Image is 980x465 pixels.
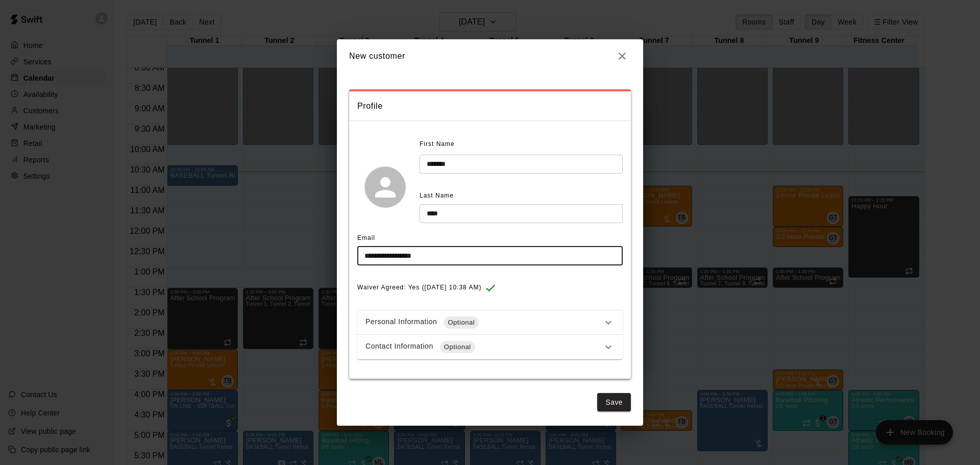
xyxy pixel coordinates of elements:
div: Contact InformationOptional [357,335,623,359]
span: First Name [420,136,455,153]
span: Optional [444,317,479,328]
div: Personal Information [365,316,602,329]
button: Save [597,393,631,412]
div: Contact Information [365,341,602,353]
span: Profile [357,100,623,113]
span: Optional [440,342,475,352]
span: Email [357,234,375,241]
span: Waiver Agreed: Yes ([DATE] 10:38 AM) [357,280,481,296]
span: Last Name [420,192,454,199]
h6: New customer [349,50,405,63]
div: Personal InformationOptional [357,310,623,335]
